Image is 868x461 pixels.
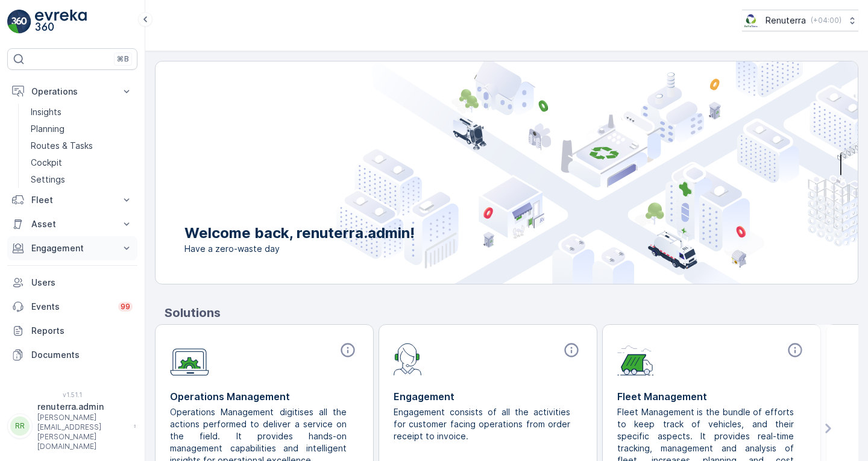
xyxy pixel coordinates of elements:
p: Settings [31,174,65,186]
p: Insights [31,106,61,118]
p: Welcome back, renuterra.admin! [184,224,415,243]
p: Solutions [165,304,858,322]
button: RRrenuterra.admin[PERSON_NAME][EMAIL_ADDRESS][PERSON_NAME][DOMAIN_NAME] [7,401,137,451]
p: ( +04:00 ) [811,16,841,25]
p: ⌘B [117,54,129,64]
p: Planning [31,123,64,135]
p: [PERSON_NAME][EMAIL_ADDRESS][PERSON_NAME][DOMAIN_NAME] [37,413,128,451]
span: v 1.51.1 [7,391,137,398]
div: RR [10,416,30,436]
img: module-icon [617,342,654,375]
img: module-icon [394,342,422,375]
img: Screenshot_2024-07-26_at_13.33.01.png [742,14,761,27]
button: Renuterra(+04:00) [742,10,858,31]
a: Reports [7,319,137,343]
p: renuterra.admin [37,401,128,413]
p: Routes & Tasks [31,140,93,152]
img: module-icon [170,342,209,376]
button: Engagement [7,236,137,260]
img: logo_light-DOdMpM7g.png [35,10,87,34]
a: Planning [26,121,137,137]
span: Have a zero-waste day [184,243,415,255]
a: Routes & Tasks [26,137,137,154]
a: Insights [26,104,137,121]
p: Renuterra [766,14,806,27]
img: logo [7,10,31,34]
p: Asset [31,218,113,230]
p: Cockpit [31,157,62,169]
p: Engagement consists of all the activities for customer facing operations from order receipt to in... [394,406,573,442]
button: Fleet [7,188,137,212]
p: Engagement [394,389,582,404]
a: Settings [26,171,137,188]
p: Fleet Management [617,389,806,404]
p: Engagement [31,242,113,254]
button: Asset [7,212,137,236]
p: Users [31,277,133,289]
p: Operations [31,86,113,98]
img: city illustration [336,61,858,284]
p: Operations Management [170,389,359,404]
a: Cockpit [26,154,137,171]
a: Documents [7,343,137,367]
p: Documents [31,349,133,361]
a: Users [7,271,137,295]
a: Events99 [7,295,137,319]
p: Reports [31,325,133,337]
button: Operations [7,80,137,104]
p: Fleet [31,194,113,206]
p: 99 [121,302,130,312]
p: Events [31,301,111,313]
